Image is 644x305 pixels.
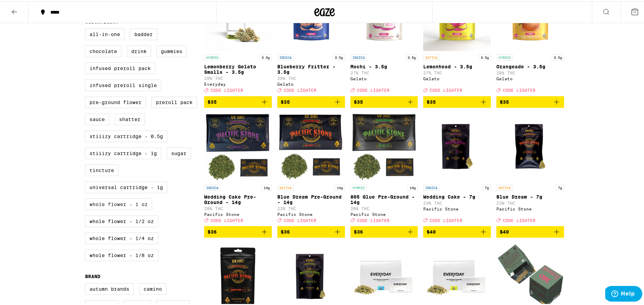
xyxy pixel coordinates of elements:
label: Preroll Pack [151,95,197,107]
p: 20% THC [350,205,418,209]
a: Open page for Wedding Cake - 7g from Pacific Stone [423,112,491,225]
span: CODE LIGHTER [211,217,243,221]
div: Gelato [277,81,345,85]
label: Chocolate [85,44,121,56]
label: Infused Preroll Pack [85,61,155,73]
span: $35 [500,98,509,103]
p: 14g [262,183,272,189]
button: Add to bag [423,225,491,236]
label: STIIIZY Cartridge - 0.5g [85,129,167,141]
label: Infused Preroll Single [85,78,161,90]
p: INDICA [277,53,294,59]
p: Lemonhead - 3.5g [423,63,491,68]
div: Pacific Stone [423,205,491,210]
span: CODE LIGHTER [430,87,462,91]
label: Shatter [115,112,145,124]
div: Pacific Stone [350,211,418,215]
label: All-In-One [85,27,125,39]
p: 23% THC [423,200,491,204]
p: 3.5g [479,53,491,59]
p: Orangeade - 3.5g [496,63,564,68]
p: INDICA [423,183,440,189]
div: Gelato [496,75,564,80]
span: CODE LIGHTER [211,87,243,91]
label: Gummies [156,44,187,56]
span: $35 [427,98,436,103]
p: 3.5g [406,53,418,59]
span: CODE LIGHTER [357,87,390,91]
p: Wedding Cake - 7g [423,193,491,198]
span: CODE LIGHTER [284,87,316,91]
p: HYBRID [496,53,513,59]
span: CODE LIGHTER [503,217,535,221]
p: 29% THC [204,75,272,79]
span: CODE LIGHTER [430,217,462,221]
div: Pacific Stone [204,211,272,215]
p: Wedding Cake Pre-Ground - 14g [204,193,272,204]
img: Pacific Stone - Blue Dream Pre-Ground - 14g [277,112,345,180]
a: Open page for Blue Dream Pre-Ground - 14g from Pacific Stone [277,112,345,225]
label: Whole Flower - 1 oz [85,197,152,209]
button: Add to bag [204,95,272,106]
span: $35 [281,98,290,103]
a: Open page for 805 Glue Pre-Ground - 14g from Pacific Stone [350,112,418,225]
p: Blue Dream - 7g [496,193,564,198]
p: 14g [408,183,418,189]
span: CODE LIGHTER [503,87,535,91]
div: Pacific Stone [496,205,564,210]
span: CODE LIGHTER [284,217,316,221]
p: 27% THC [423,69,491,74]
label: Whole Flower - 1/2 oz [85,214,158,226]
img: Pacific Stone - 805 Glue Pre-Ground - 14g [350,112,418,180]
label: Sugar [167,146,191,158]
label: Badder [130,27,157,39]
button: Add to bag [204,225,272,236]
img: Pacific Stone - Wedding Cake - 7g [423,112,491,180]
p: Lemonberry Gelato Smalls - 3.5g [204,63,272,73]
span: $36 [281,228,290,233]
p: SATIVA [277,183,294,189]
label: Whole Flower - 1/8 oz [85,248,158,260]
div: Everyday [204,81,272,85]
span: $40 [427,228,436,233]
div: Gelato [423,75,491,80]
p: INDICA [350,53,367,59]
button: Add to bag [277,95,345,106]
p: SATIVA [423,53,440,59]
span: $36 [354,228,363,233]
span: $40 [500,228,509,233]
span: $35 [208,98,217,103]
iframe: Opens a widget where you can find more information [605,285,642,302]
p: 23% THC [496,200,564,204]
label: Whole Flower - 1/4 oz [85,231,158,243]
p: 29% THC [277,75,345,79]
label: STIIIZY Cartridge - 1g [85,146,161,158]
p: 7g [556,183,564,189]
p: 7g [483,183,491,189]
span: CODE LIGHTER [357,217,390,221]
p: INDICA [204,183,220,189]
p: 28% THC [496,69,564,74]
label: Universal Cartridge - 1g [85,180,167,192]
label: Pre-ground Flower [85,95,146,107]
img: Pacific Stone - Wedding Cake Pre-Ground - 14g [204,112,272,180]
label: Sauce [85,112,109,124]
button: Add to bag [277,225,345,236]
label: Autumn Brands [85,282,134,293]
div: Pacific Stone [277,211,345,215]
p: 20% THC [204,205,272,209]
label: Tincture [85,163,118,175]
button: Add to bag [350,225,418,236]
button: Add to bag [496,95,564,106]
p: 14g [335,183,345,189]
legend: Brand [85,272,100,278]
p: 3.5g [552,53,564,59]
span: $35 [354,98,363,103]
a: Open page for Wedding Cake Pre-Ground - 14g from Pacific Stone [204,112,272,225]
span: $36 [208,228,217,233]
p: HYBRID [204,53,220,59]
p: Blueberry Fritter - 3.5g [277,63,345,73]
p: Mochi - 3.5g [350,63,418,68]
label: Drink [127,44,151,56]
